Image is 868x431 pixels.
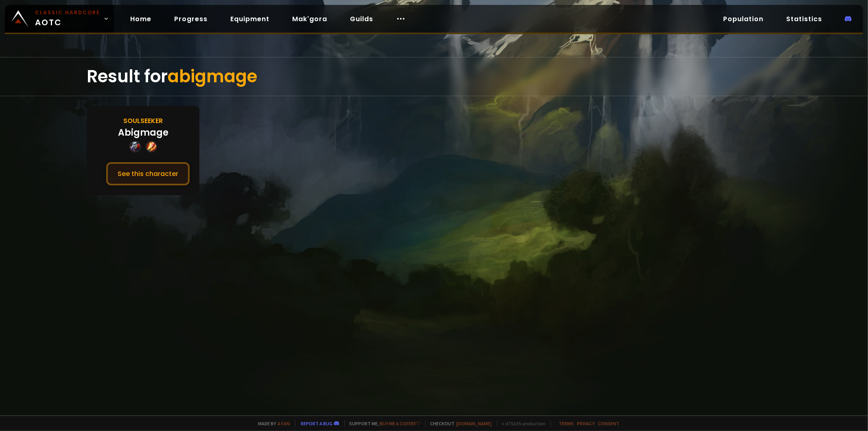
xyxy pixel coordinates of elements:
span: AOTC [35,9,100,29]
a: Equipment [224,11,276,27]
div: Abigmage [118,126,168,139]
span: v. d752d5 - production [497,420,546,427]
a: Classic HardcoreAOTC [5,5,114,33]
div: Soulseeker [123,116,163,126]
div: Result for [87,57,781,96]
button: See this character [106,162,190,185]
a: Report a bug [301,420,333,427]
a: a fan [278,420,290,427]
small: Classic Hardcore [35,9,100,16]
a: [DOMAIN_NAME] [457,420,492,427]
a: Population [717,11,770,27]
a: Home [124,11,158,27]
a: Consent [598,420,620,427]
span: Support me, [344,420,420,427]
a: Privacy [577,420,595,427]
a: Guilds [343,11,380,27]
a: Terms [559,420,574,427]
span: Checkout [425,420,492,427]
span: Made by [254,420,290,427]
a: Statistics [780,11,829,27]
a: Buy me a coffee [380,420,420,427]
span: abigmage [168,64,257,88]
a: Mak'gora [286,11,334,27]
a: Progress [168,11,214,27]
